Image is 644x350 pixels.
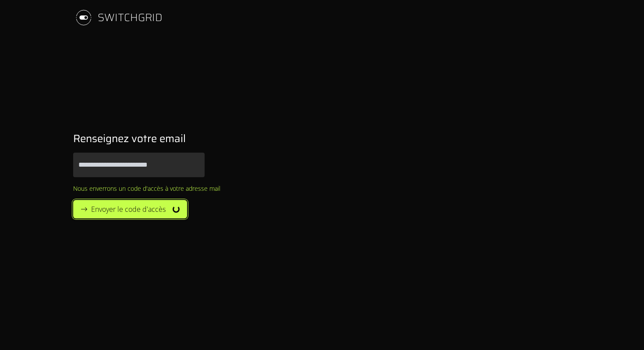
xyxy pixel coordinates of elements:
div: loading [173,206,180,213]
div: SWITCHGRID [98,11,163,25]
h1: Renseignez votre email [73,132,220,146]
button: Envoyer le code d'accèsloading [73,200,187,218]
div: Nous enverrons un code d'accès à votre adresse mail [73,184,220,193]
span: Envoyer le code d'accès [91,204,166,214]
